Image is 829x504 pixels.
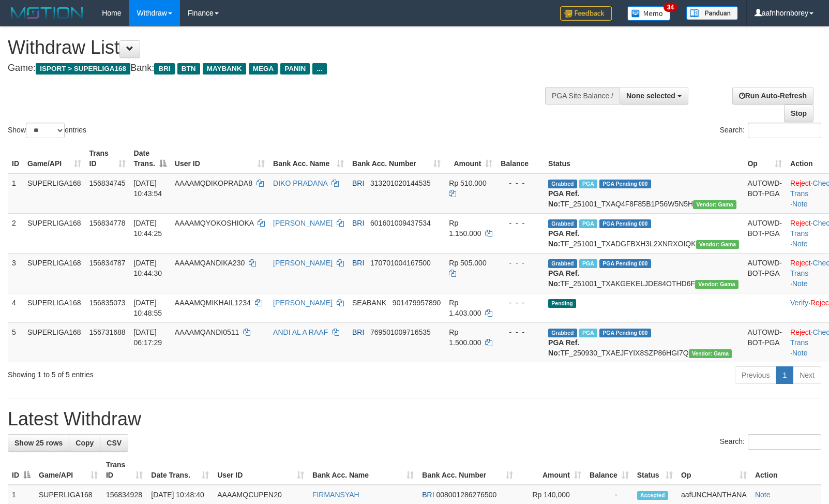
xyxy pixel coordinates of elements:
[175,328,239,336] span: AAAAMQANDI0511
[695,280,738,289] span: Vendor URL: https://trx31.1velocity.biz
[784,105,813,122] a: Stop
[23,213,85,253] td: SUPERLIGA168
[544,213,743,253] td: TF_251001_TXADGFBXH3L2XNRXOIQK
[626,92,675,100] span: None selected
[134,259,162,277] span: [DATE] 10:44:30
[8,5,86,21] img: MOTION_logo.png
[352,259,364,267] span: BRI
[599,219,651,228] span: PGA Pending
[175,219,254,227] span: AAAAMQYOKOSHIOKA
[171,144,269,173] th: User ID: activate to sort column ascending
[790,299,808,307] a: Verify
[496,144,544,173] th: Balance
[23,322,85,362] td: SUPERLIGA168
[175,179,252,187] span: AAAAMQDIKOPRADA8
[89,219,126,227] span: 156834778
[579,219,597,228] span: Marked by aafsengchandara
[790,179,811,187] a: Reject
[436,491,497,499] span: Copy 008001286276500 to clipboard
[637,491,668,500] span: Accepted
[677,455,751,485] th: Op: activate to sort column ascending
[147,455,213,485] th: Date Trans.: activate to sort column ascending
[545,87,620,105] div: PGA Site Balance /
[548,229,579,248] b: PGA Ref. No:
[579,329,597,337] span: Marked by aafromsomean
[579,259,597,268] span: Marked by aafsengchandara
[720,434,821,450] label: Search:
[686,6,738,20] img: panduan.png
[76,439,94,447] span: Copy
[790,328,811,336] a: Reject
[269,144,348,173] th: Bank Acc. Name: activate to sort column ascending
[755,491,771,499] a: Note
[790,219,811,227] a: Reject
[249,63,278,75] span: MEGA
[418,455,517,485] th: Bank Acc. Number: activate to sort column ascending
[8,144,23,173] th: ID
[449,219,481,238] span: Rp 1.150.000
[35,455,102,485] th: Game/API: activate to sort column ascending
[8,253,23,293] td: 3
[348,144,445,173] th: Bank Acc. Number: activate to sort column ascending
[85,144,130,173] th: Trans ID: activate to sort column ascending
[8,434,69,452] a: Show 25 rows
[14,439,63,447] span: Show 25 rows
[693,200,736,209] span: Vendor URL: https://trx31.1velocity.biz
[312,491,359,499] a: FIRMANSYAH
[751,455,821,485] th: Action
[501,218,540,228] div: - - -
[743,253,786,293] td: AUTOWD-BOT-PGA
[23,253,85,293] td: SUPERLIGA168
[273,179,327,187] a: DIKO PRADANA
[501,327,540,337] div: - - -
[449,259,486,267] span: Rp 505.000
[743,173,786,214] td: AUTOWD-BOT-PGA
[8,63,542,73] h4: Game: Bank:
[792,279,808,288] a: Note
[273,259,333,267] a: [PERSON_NAME]
[8,123,86,138] label: Show entries
[579,180,597,188] span: Marked by aafsengchandara
[273,219,333,227] a: [PERSON_NAME]
[8,37,542,58] h1: Withdraw List
[8,409,821,429] h1: Latest Withdraw
[280,63,310,75] span: PANIN
[548,329,577,337] span: Grabbed
[370,219,431,227] span: Copy 601601009437534 to clipboard
[599,259,651,268] span: PGA Pending
[312,63,326,75] span: ...
[560,6,612,21] img: Feedback.jpg
[89,259,126,267] span: 156834787
[792,349,808,357] a: Note
[792,240,808,248] a: Note
[548,269,579,288] b: PGA Ref. No:
[501,298,540,308] div: - - -
[599,180,651,188] span: PGA Pending
[790,259,811,267] a: Reject
[585,455,633,485] th: Balance: activate to sort column ascending
[8,322,23,362] td: 5
[89,299,126,307] span: 156835073
[544,322,743,362] td: TF_250930_TXAEJFYIX8SZP86HGI7Q
[445,144,496,173] th: Amount: activate to sort column ascending
[352,179,364,187] span: BRI
[792,200,808,208] a: Note
[175,259,245,267] span: AAAAMQANDIKA230
[633,455,677,485] th: Status: activate to sort column ascending
[134,219,162,238] span: [DATE] 10:44:25
[548,219,577,228] span: Grabbed
[620,87,688,105] button: None selected
[352,299,386,307] span: SEABANK
[548,189,579,208] b: PGA Ref. No:
[89,328,126,336] span: 156731688
[308,455,418,485] th: Bank Acc. Name: activate to sort column ascending
[203,63,246,75] span: MAYBANK
[732,87,813,105] a: Run Auto-Refresh
[548,338,579,357] b: PGA Ref. No:
[743,322,786,362] td: AUTOWD-BOT-PGA
[501,258,540,268] div: - - -
[130,144,171,173] th: Date Trans.: activate to sort column descending
[370,179,431,187] span: Copy 313201020144535 to clipboard
[134,179,162,198] span: [DATE] 10:43:54
[8,173,23,214] td: 1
